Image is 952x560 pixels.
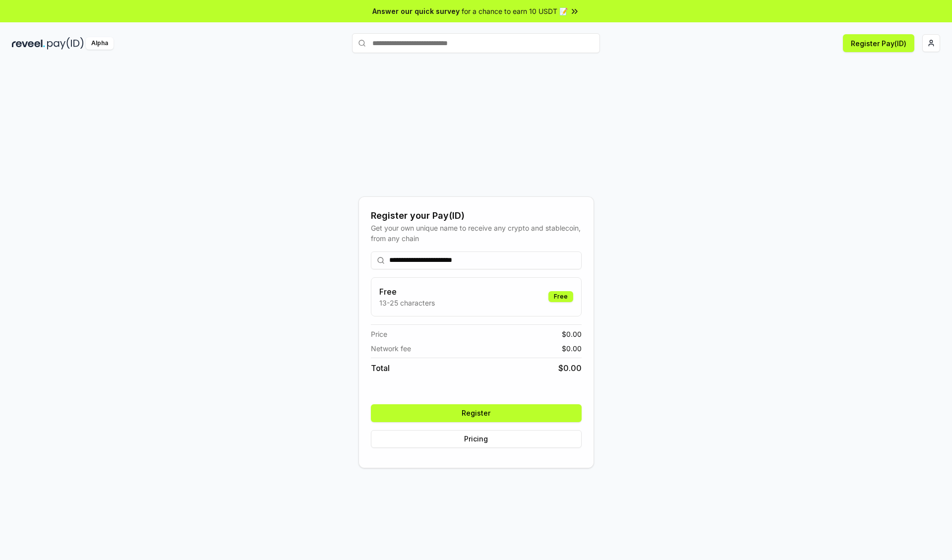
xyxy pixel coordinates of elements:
[379,286,435,298] h3: Free
[548,291,573,302] div: Free
[562,329,582,339] span: $ 0.00
[371,404,582,422] button: Register
[558,362,582,374] span: $ 0.00
[371,329,387,339] span: Price
[371,430,582,448] button: Pricing
[372,6,460,16] span: Answer our quick survey
[12,37,45,50] img: reveel_dark
[379,298,435,308] p: 13-25 characters
[371,343,411,354] span: Network fee
[86,37,114,50] div: Alpha
[371,362,390,374] span: Total
[371,209,582,223] div: Register your Pay(ID)
[371,223,582,244] div: Get your own unique name to receive any crypto and stablecoin, from any chain
[47,37,84,50] img: pay_id
[562,343,582,354] span: $ 0.00
[843,34,914,52] button: Register Pay(ID)
[462,6,568,16] span: for a chance to earn 10 USDT 📝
